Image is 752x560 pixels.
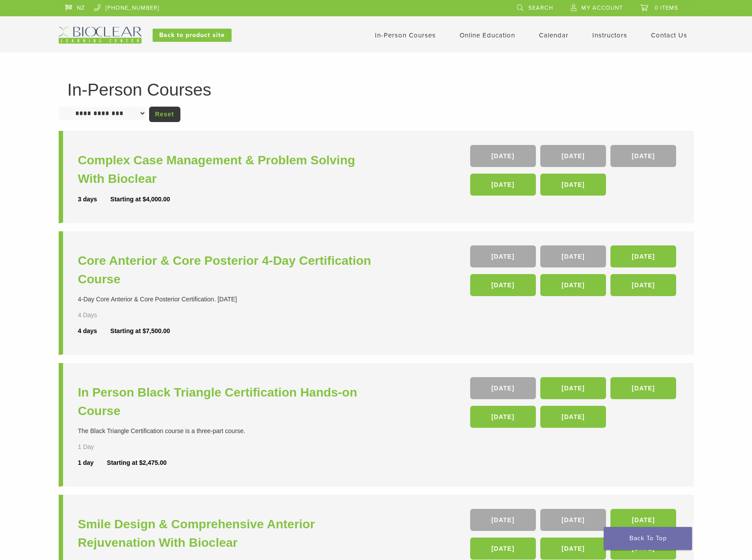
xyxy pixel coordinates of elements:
[470,406,536,428] a: [DATE]
[651,31,687,39] a: Contact Us
[78,295,378,304] div: 4-Day Core Anterior & Core Posterior Certification. [DATE]
[470,245,679,300] div: , , , , ,
[610,274,676,296] a: [DATE]
[78,458,107,467] div: 1 day
[67,81,685,98] h1: In-Person Courses
[540,174,606,196] a: [DATE]
[470,174,536,196] a: [DATE]
[539,31,569,39] a: Calendar
[592,31,627,39] a: Instructors
[107,458,166,467] div: Starting at $2,475.00
[540,406,606,428] a: [DATE]
[470,538,536,560] a: [DATE]
[581,4,623,11] span: My Account
[78,515,378,552] a: Smile Design & Comprehensive Anterior Rejuvenation With Bioclear
[540,538,606,560] a: [DATE]
[610,245,676,267] a: [DATE]
[540,377,606,399] a: [DATE]
[610,377,676,399] a: [DATE]
[655,4,678,11] span: 0 items
[540,245,606,267] a: [DATE]
[470,145,679,200] div: , , , ,
[78,195,111,204] div: 3 days
[470,377,679,432] div: , , , ,
[149,107,180,122] a: Reset
[59,27,142,44] img: Bioclear
[540,509,606,531] a: [DATE]
[78,426,378,436] div: The Black Triangle Certification course is a three-part course.
[610,145,676,167] a: [DATE]
[78,311,123,320] div: 4 Days
[78,326,111,336] div: 4 days
[78,442,123,452] div: 1 Day
[470,145,536,167] a: [DATE]
[460,31,515,39] a: Online Education
[78,252,378,289] a: Core Anterior & Core Posterior 4-Day Certification Course
[375,31,436,39] a: In-Person Courses
[110,195,170,204] div: Starting at $4,000.00
[470,377,536,399] a: [DATE]
[470,245,536,267] a: [DATE]
[604,527,692,550] a: Back To Top
[610,509,676,531] a: [DATE]
[540,145,606,167] a: [DATE]
[78,383,378,420] a: In Person Black Triangle Certification Hands-on Course
[470,274,536,296] a: [DATE]
[540,274,606,296] a: [DATE]
[470,509,536,531] a: [DATE]
[528,4,553,11] span: Search
[78,151,378,188] a: Complex Case Management & Problem Solving With Bioclear
[153,29,232,42] a: Back to product site
[110,326,170,336] div: Starting at $7,500.00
